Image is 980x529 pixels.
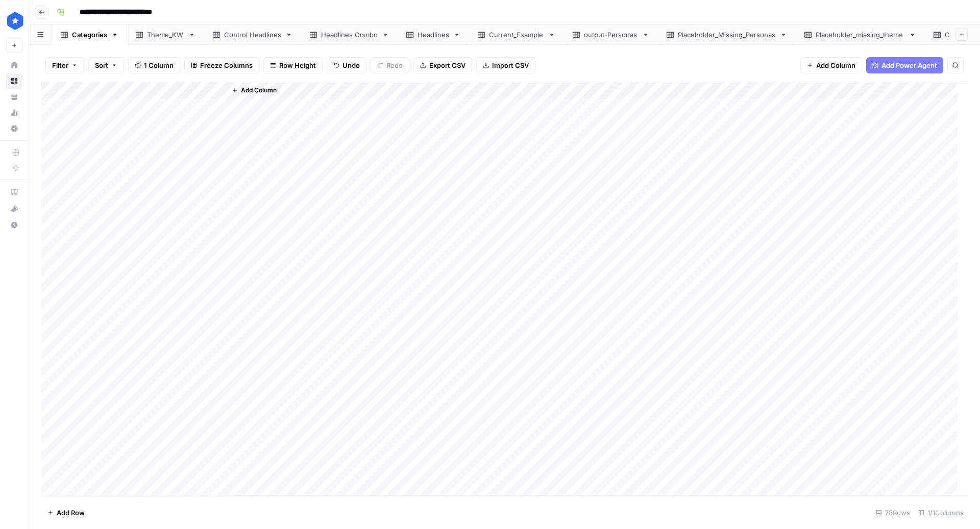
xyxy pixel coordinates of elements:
button: Add Row [41,505,91,521]
a: output-Personas [564,24,658,45]
div: Headlines Combo [321,30,378,40]
span: Freeze Columns [200,60,253,70]
span: Add Column [816,60,855,70]
span: Sort [95,60,108,70]
a: Control Headlines [204,24,301,45]
span: Filter [52,60,68,70]
a: Headlines Combo [301,24,398,45]
a: Headlines [398,24,469,45]
div: What's new? [7,201,22,216]
a: Theme_KW [127,24,204,45]
a: AirOps Academy [6,184,22,200]
a: Settings [6,120,22,137]
button: Workspace: ConsumerAffairs [6,8,22,34]
span: Add Column [241,86,277,95]
div: Placeholder_Missing_Personas [678,30,776,40]
div: output-Personas [584,30,638,40]
button: Add Column [800,57,862,73]
button: Help + Support [6,217,22,233]
button: Row Height [263,57,323,73]
div: 1/1 Columns [914,505,968,521]
span: Export CSV [429,60,465,70]
div: Headlines [418,30,449,40]
button: Redo [371,57,409,73]
span: Undo [342,60,360,70]
button: Add Column [228,84,281,97]
span: Add Power Agent [881,60,937,70]
button: Freeze Columns [184,57,259,73]
div: Placeholder_missing_theme [816,30,905,40]
button: Export CSV [413,57,472,73]
a: Categories [52,24,127,45]
button: Filter [45,57,84,73]
img: ConsumerAffairs Logo [6,12,24,30]
div: Current_Example [489,30,544,40]
a: Usage [6,105,22,121]
button: What's new? [6,200,22,217]
span: 1 Column [144,60,174,70]
span: Add Row [57,508,85,518]
span: Redo [386,60,403,70]
button: Undo [327,57,366,73]
span: Row Height [279,60,316,70]
a: Your Data [6,89,22,105]
button: 1 Column [128,57,180,73]
div: Theme_KW [147,30,184,40]
div: Categories [72,30,107,40]
div: Control Headlines [224,30,281,40]
a: Current_Example [469,24,564,45]
a: Browse [6,73,22,89]
a: Placeholder_Missing_Personas [658,24,796,45]
a: Placeholder_missing_theme [796,24,925,45]
button: Import CSV [476,57,535,73]
a: Home [6,57,22,73]
button: Sort [88,57,124,73]
span: Import CSV [492,60,529,70]
div: 78 Rows [872,505,914,521]
button: Add Power Agent [866,57,943,73]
